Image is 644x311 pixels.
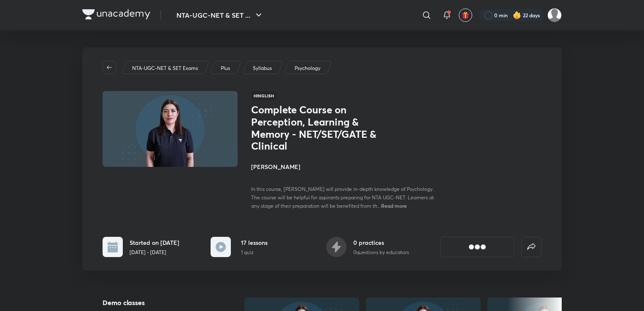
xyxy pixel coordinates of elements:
[132,64,198,72] p: NTA-UGC-NET & SET Exams
[513,11,521,19] img: streak
[252,64,273,72] a: Syllabus
[221,64,230,72] p: Plus
[295,64,320,72] p: Psychology
[82,9,150,21] a: Company Logo
[462,11,469,19] img: avatar
[171,7,269,24] button: NTA-UGC-NET & SET ...
[130,238,179,247] h6: Started on [DATE]
[251,186,434,209] span: In this course, [PERSON_NAME] will provide in-depth knowledge of Psychology. The course will be h...
[82,9,150,19] img: Company Logo
[103,298,217,308] h5: Demo classes
[353,238,409,247] h6: 0 practices
[521,237,541,257] button: false
[459,8,472,22] button: avatar
[130,249,179,256] p: [DATE] - [DATE]
[241,238,268,247] h6: 17 lessons
[547,8,562,22] img: Atia khan
[251,104,389,152] h1: Complete Course on Perception, Learning & Memory - NET/SET/GATE & Clinical
[219,64,232,72] a: Plus
[353,249,409,256] p: 0 questions by educators
[131,64,200,72] a: NTA-UGC-NET & SET Exams
[440,237,514,257] button: [object Object]
[241,249,268,256] p: 1 quiz
[251,91,276,100] span: Hinglish
[293,64,322,72] a: Psychology
[381,202,407,209] span: Read more
[253,64,272,72] p: Syllabus
[251,162,440,171] h4: [PERSON_NAME]
[101,90,239,168] img: Thumbnail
